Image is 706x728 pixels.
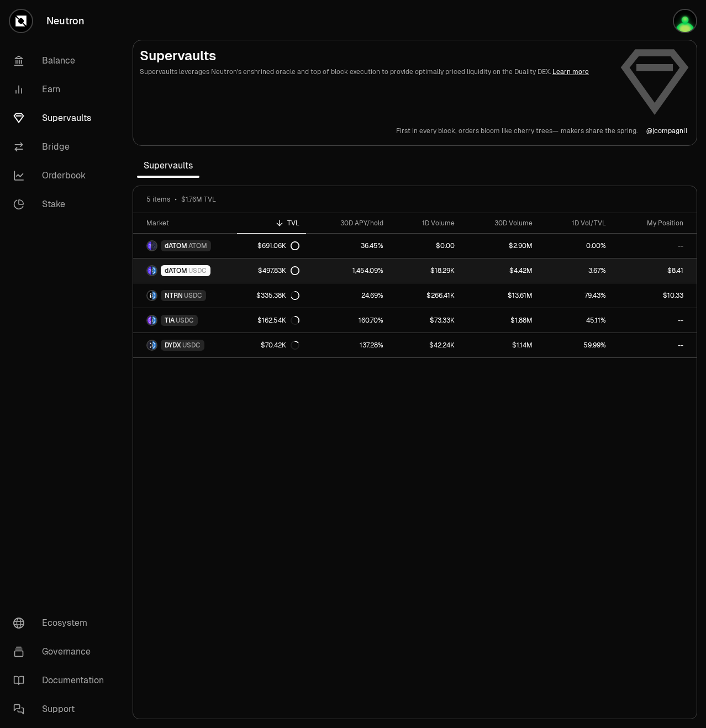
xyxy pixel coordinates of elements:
a: $10.33 [613,283,697,308]
a: @jcompagni1 [646,126,688,135]
a: TIA LogoUSDC LogoTIAUSDC [133,308,237,333]
img: ATOM Logo [152,241,156,250]
a: Documentation [4,666,119,695]
a: Learn more [552,67,589,76]
a: 36.45% [306,234,390,258]
a: $8.41 [613,259,697,283]
a: 45.11% [539,308,613,333]
a: Bridge [4,133,119,161]
a: Ecosystem [4,609,119,637]
div: 30D APY/hold [313,219,383,228]
a: $73.33K [390,308,461,333]
img: USDC Logo [152,341,156,350]
a: 79.43% [539,283,613,308]
a: Supervaults [4,104,119,133]
img: DYDX Logo [147,341,151,350]
p: makers share the spring. [561,126,637,135]
span: dATOM [165,241,187,250]
div: Market [146,219,230,228]
a: -- [613,333,697,357]
span: dATOM [165,266,187,275]
a: $42.24K [390,333,461,357]
img: TIA Logo [147,316,151,325]
a: $70.42K [237,333,306,357]
a: $18.29K [390,259,461,283]
a: $691.06K [237,234,306,258]
span: USDC [184,291,202,300]
a: 160.70% [306,308,390,333]
a: 3.67% [539,259,613,283]
span: $1.76M TVL [181,195,216,204]
p: Supervaults leverages Neutron's enshrined oracle and top of block execution to provide optimally ... [140,67,610,77]
span: USDC [188,266,207,275]
a: -- [613,308,697,333]
a: dATOM LogoATOM LogodATOMATOM [133,234,237,258]
div: $335.38K [256,291,299,300]
img: USDC Logo [152,266,156,275]
p: @ jcompagni1 [646,126,688,135]
span: 5 items [146,195,170,204]
a: 59.99% [539,333,613,357]
div: $691.06K [257,241,299,250]
div: 1D Vol/TVL [546,219,606,228]
a: $4.42M [461,259,539,283]
div: TVL [244,219,299,228]
p: orders bloom like cherry trees— [459,126,559,135]
a: Balance [4,46,119,75]
img: USDC Logo [152,316,156,325]
span: DYDX [165,341,181,350]
div: 1D Volume [397,219,455,228]
a: $1.88M [461,308,539,333]
a: Earn [4,75,119,104]
div: 30D Volume [468,219,533,228]
a: Governance [4,637,119,666]
a: 1,454.09% [306,259,390,283]
span: USDC [182,341,201,350]
a: $13.61M [461,283,539,308]
a: 0.00% [539,234,613,258]
div: $497.83K [258,266,299,275]
a: -- [613,234,697,258]
span: TIA [165,316,175,325]
a: $497.83K [237,259,306,283]
a: $2.90M [461,234,539,258]
a: DYDX LogoUSDC LogoDYDXUSDC [133,333,237,357]
img: USDC Logo [152,291,156,300]
img: dATOM Logo [147,266,151,275]
a: NTRN LogoUSDC LogoNTRNUSDC [133,283,237,308]
a: Support [4,695,119,724]
a: $162.54K [237,308,306,333]
a: 24.69% [306,283,390,308]
span: NTRN [165,291,183,300]
div: $70.42K [261,341,299,350]
a: $0.00 [390,234,461,258]
a: Orderbook [4,161,119,190]
a: Stake [4,190,119,219]
span: USDC [176,316,194,325]
span: ATOM [188,241,207,250]
p: First in every block, [396,126,456,135]
h2: Supervaults [140,47,610,65]
img: NTRN Logo [147,291,151,300]
div: $162.54K [257,316,299,325]
img: Jay Keplr [674,10,696,32]
a: First in every block,orders bloom like cherry trees—makers share the spring. [396,126,637,135]
a: 137.28% [306,333,390,357]
a: $266.41K [390,283,461,308]
img: dATOM Logo [147,241,151,250]
a: dATOM LogoUSDC LogodATOMUSDC [133,259,237,283]
span: Supervaults [137,155,199,177]
a: $1.14M [461,333,539,357]
a: $335.38K [237,283,306,308]
div: My Position [619,219,683,228]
